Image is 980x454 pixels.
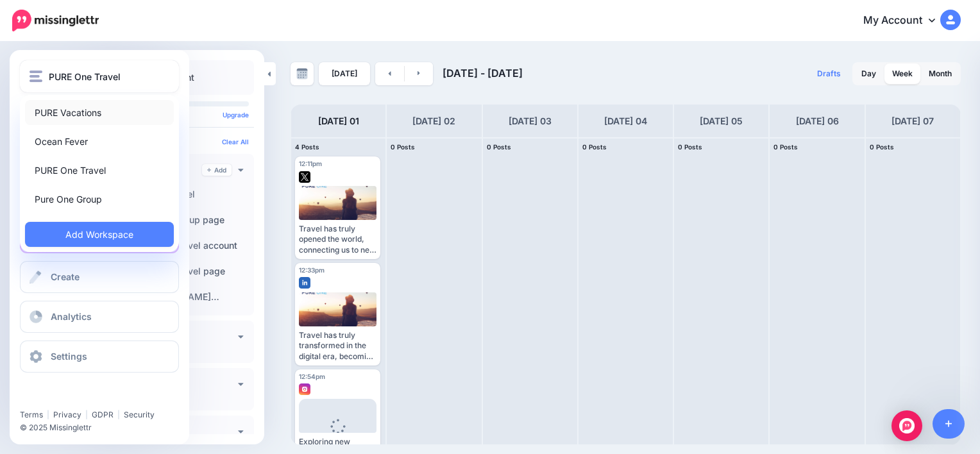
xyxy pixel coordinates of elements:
[299,266,325,274] span: 12:33pm
[870,143,894,151] span: 0 Posts
[25,100,174,125] a: PURE Vacations
[20,391,117,404] iframe: Twitter Follow Button
[92,410,114,419] a: GDPR
[25,158,174,183] a: PURE One Travel
[299,224,376,255] div: Travel has truly opened the world, connecting us to new cultures and communities. It's amazing ho...
[223,111,249,119] a: Upgrade
[773,143,798,151] span: 0 Posts
[817,70,841,78] span: Drafts
[296,68,308,80] img: calendar-grey-darker.png
[796,113,839,129] h4: [DATE] 06
[582,143,607,151] span: 0 Posts
[850,5,961,37] a: My Account
[700,113,743,129] h4: [DATE] 05
[20,301,179,333] a: Analytics
[20,60,179,92] button: PURE One Travel
[20,410,43,419] a: Terms
[53,410,81,419] a: Privacy
[295,143,319,151] span: 4 Posts
[299,160,322,167] span: 12:11pm
[854,63,884,84] a: Day
[891,113,934,129] h4: [DATE] 07
[884,63,920,84] a: Week
[25,187,174,212] a: Pure One Group
[222,138,249,146] a: Clear All
[604,113,647,129] h4: [DATE] 04
[20,421,187,434] li: © 2025 Missinglettr
[25,222,174,247] a: Add Workspace
[51,271,80,282] span: Create
[412,113,455,129] h4: [DATE] 02
[51,351,87,362] span: Settings
[12,10,99,31] img: Missinglettr
[487,143,511,151] span: 0 Posts
[299,277,310,289] img: linkedin-square.png
[20,261,179,293] a: Create
[678,143,702,151] span: 0 Posts
[299,171,310,183] img: twitter-square.png
[509,113,552,129] h4: [DATE] 03
[320,419,355,452] div: Loading
[391,143,415,151] span: 0 Posts
[85,410,88,419] span: |
[299,330,376,362] div: Travel has truly transformed in the digital era, becoming more accessible than ever. This accessi...
[47,410,49,419] span: |
[51,311,92,322] span: Analytics
[443,67,523,80] span: [DATE] - [DATE]
[49,69,121,84] span: PURE One Travel
[117,410,120,419] span: |
[124,410,155,419] a: Security
[25,129,174,154] a: Ocean Fever
[318,113,359,129] h4: [DATE] 01
[299,373,325,380] span: 12:54pm
[809,62,849,85] a: Drafts
[319,62,370,85] a: [DATE]
[202,164,232,176] a: Add
[30,71,42,82] img: menu.png
[20,340,179,373] a: Settings
[891,410,922,441] div: Open Intercom Messenger
[299,383,310,395] img: instagram-square.png
[921,63,959,84] a: Month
